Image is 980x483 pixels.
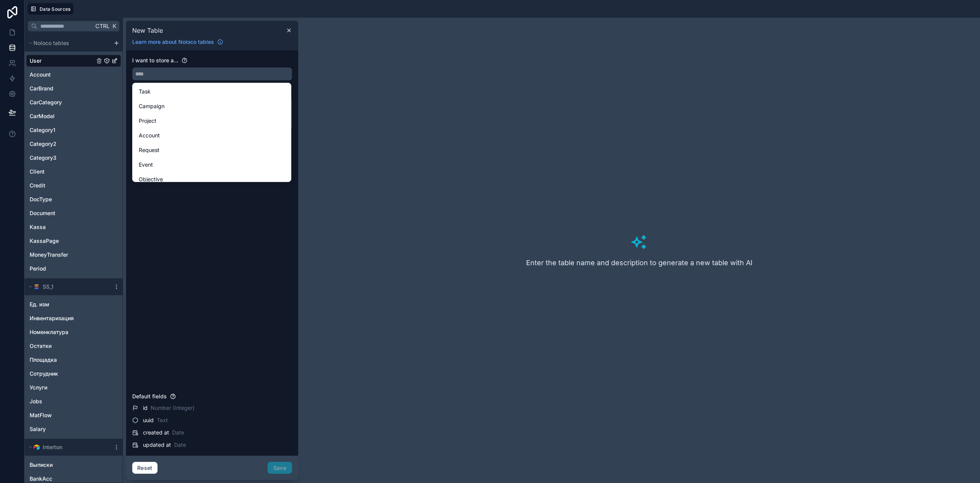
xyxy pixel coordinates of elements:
[139,102,164,111] span: Campaign
[28,3,73,15] button: Data Sources
[132,393,167,399] span: Default fields
[139,175,163,184] span: Objective
[143,404,148,412] span: id
[172,429,184,436] span: Date
[95,21,110,31] span: Ctrl
[139,160,153,169] span: Event
[174,441,186,449] span: Date
[132,26,163,35] span: New Table
[129,38,226,46] a: Learn more about Noloco tables
[139,131,160,140] span: Account
[143,441,171,449] span: updated at
[151,404,194,412] span: Number (Integer)
[40,6,71,12] span: Data Sources
[132,38,214,46] span: Learn more about Noloco tables
[139,87,151,96] span: Task
[143,429,169,436] span: created at
[132,462,158,474] button: Reset
[139,116,156,125] span: Project
[526,257,752,268] h3: Enter the table name and description to generate a new table with AI
[157,416,168,424] span: Text
[143,416,154,424] span: uuid
[139,145,159,155] span: Request
[132,57,178,64] span: I want to store a...
[111,23,117,29] span: K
